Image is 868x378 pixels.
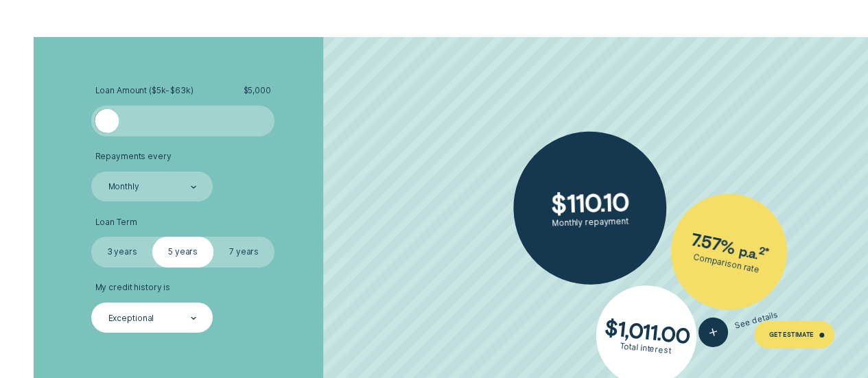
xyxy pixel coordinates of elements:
img: tab_keywords_by_traffic_grey.svg [137,80,148,91]
img: logo_orange.svg [22,22,33,33]
span: Repayments every [95,152,171,162]
div: Keywords by Traffic [152,81,231,90]
div: Exceptional [108,314,154,324]
a: Get Estimate [754,321,835,349]
span: Loan Amount ( $5k - $63k ) [95,86,193,96]
label: 7 years [213,237,274,267]
div: Domain Overview [52,81,123,90]
label: 5 years [152,237,213,267]
label: 3 years [91,237,152,267]
div: Domain: [DOMAIN_NAME] [36,36,151,47]
span: Loan Term [95,217,137,228]
span: My credit history is [95,283,170,293]
span: $ 5,000 [243,86,270,96]
img: tab_domain_overview_orange.svg [37,80,48,91]
img: website_grey.svg [22,36,33,47]
div: Monthly [108,182,139,193]
button: See details [694,300,781,351]
div: v 4.0.25 [38,22,67,33]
